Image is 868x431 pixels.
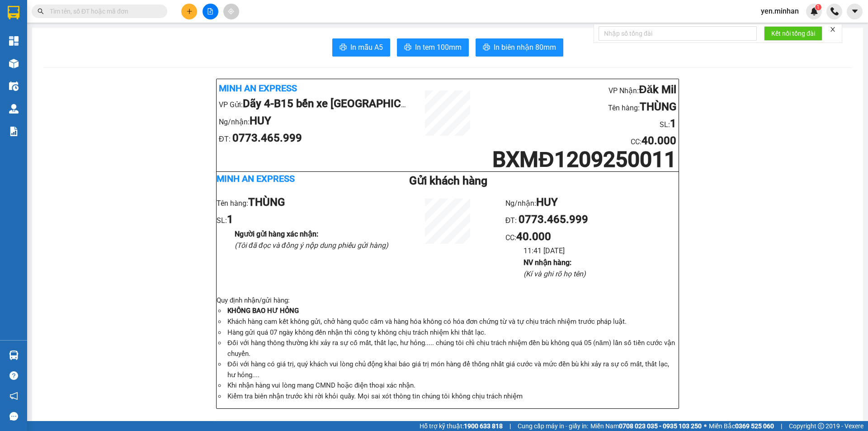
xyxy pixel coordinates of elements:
[505,194,679,211] li: Ng/nhận:
[223,4,239,19] button: aim
[816,4,820,10] span: 1
[524,258,571,267] b: NV nhận hàng :
[518,421,588,431] span: Cung cấp máy in - giấy in:
[815,4,821,10] sup: 1
[248,196,285,208] b: THÙNG
[226,317,679,327] li: Khách hàng cam kết không gửi, chở hàng quốc cấm và hàng hóa không có hóa đơn chứng từ và tự chịu ...
[505,194,679,279] ul: CC
[590,421,702,431] span: Miền Nam
[186,8,193,14] span: plus
[226,391,679,402] li: Kiểm tra biên nhận trước khi rời khỏi quầy. Mọi sai xót thông tin chúng tôi không chịu trách nhiệm
[509,421,511,431] span: |
[226,359,679,380] li: Đối với hàng có giá trị, quý khách vui lòng chủ động khai báo giá trị món hàng để thống nhất giá ...
[642,134,676,147] b: 40.000
[9,392,18,400] span: notification
[619,422,702,430] strong: 0708 023 035 - 0935 103 250
[219,95,410,113] li: VP Gửi:
[226,338,679,359] li: Đối với hàng thông thường khi xảy ra sự cố mất, thất lạc, hư hỏng..... chúng tôi chỉ chịu trách n...
[228,8,234,14] span: aim
[38,8,44,14] span: search
[851,7,859,15] span: caret-down
[781,421,782,431] span: |
[830,7,839,15] img: phone-icon
[599,26,757,41] input: Nhập số tổng đài
[340,43,347,52] span: printer
[235,230,318,238] b: Người gửi hàng xác nhận :
[494,42,556,53] span: In biên nhận 80mm
[203,4,218,19] button: file-add
[409,174,487,187] b: Gửi khách hàng
[332,38,390,57] button: printerIn mẫu A5
[514,233,551,242] span: :
[217,194,390,211] li: Tên hàng:
[243,97,437,110] b: Dãy 4-B15 bến xe [GEOGRAPHIC_DATA]
[217,211,390,228] li: SL:
[226,380,679,391] li: Khi nhận hàng vui lòng mang CMND hoặc điện thoại xác nhận.
[9,350,19,360] img: warehouse-icon
[9,127,19,136] img: solution-icon
[640,100,676,113] b: THÙNG
[640,137,676,146] span: :
[226,327,679,338] li: Hàng gửi quá 07 ngày không đến nhận thì công ty không chịu trách nhiệm khi thất lạc.
[709,421,774,431] span: Miền Bắc
[227,213,233,226] b: 1
[9,412,18,421] span: message
[464,422,503,430] strong: 1900 633 818
[818,423,824,429] span: copyright
[810,7,818,15] img: icon-new-feature
[847,4,863,19] button: caret-down
[219,130,410,147] li: ĐT:
[219,113,410,130] li: Ng/nhận:
[404,43,411,52] span: printer
[9,81,19,91] img: warehouse-icon
[217,173,295,184] b: Minh An Express
[50,6,156,16] input: Tìm tên, số ĐT hoặc mã đơn
[486,99,676,116] li: Tên hàng:
[8,6,19,19] img: logo-vxr
[524,245,679,256] li: 11:41 [DATE]
[415,42,462,53] span: In tem 100mm
[516,230,551,243] b: 40.000
[217,295,679,402] div: Quy định nhận/gửi hàng :
[397,38,469,57] button: printerIn tem 100mm
[536,196,558,208] b: HUY
[524,270,586,278] i: (Kí và ghi rõ họ tên)
[181,4,197,19] button: plus
[483,43,490,52] span: printer
[704,424,707,428] span: ⚪️
[9,36,19,46] img: dashboard-icon
[771,28,815,38] span: Kết nối tổng đài
[735,422,774,430] strong: 0369 525 060
[227,307,299,315] strong: KHÔNG BAO HƯ HỎNG
[519,213,588,226] b: 0773.465.999
[754,5,806,17] span: yen.minhan
[476,38,563,57] button: printerIn biên nhận 80mm
[505,211,679,228] li: ĐT:
[486,81,676,99] li: VP Nhận:
[486,150,676,169] h1: BXMĐ1209250011
[486,133,676,150] li: CC
[219,83,297,94] b: Minh An Express
[639,83,676,96] b: Đăk Mil
[350,42,383,53] span: In mẫu A5
[670,117,676,130] b: 1
[232,132,302,144] b: 0773.465.999
[486,115,676,133] li: SL:
[9,371,18,380] span: question-circle
[9,59,19,68] img: warehouse-icon
[420,421,503,431] span: Hỗ trợ kỹ thuật:
[9,104,19,114] img: warehouse-icon
[830,26,836,33] span: close
[207,8,213,14] span: file-add
[250,114,271,127] b: HUY
[235,241,388,250] i: (Tôi đã đọc và đồng ý nộp dung phiếu gửi hàng)
[764,26,822,41] button: Kết nối tổng đài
